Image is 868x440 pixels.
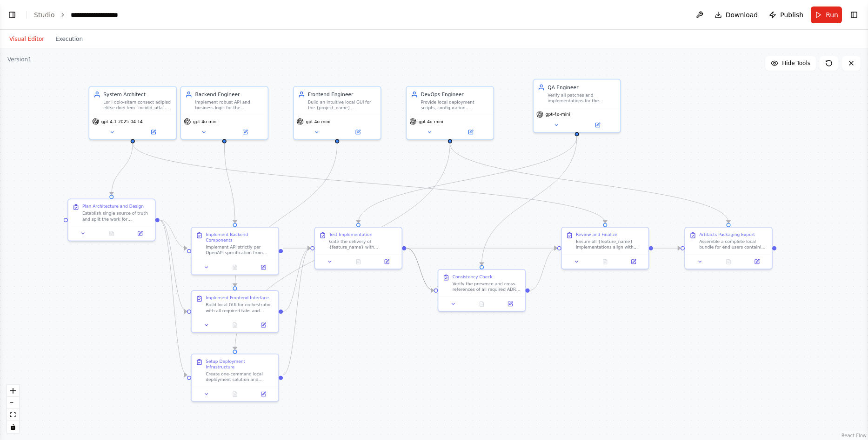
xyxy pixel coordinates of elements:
button: Run [811,7,842,23]
div: Test Implementation [329,232,372,237]
button: No output available [590,257,620,266]
div: System ArchitectLor i dolo-sitam consect adipisci elitse doei tem `incidid_utla` etdol ma A eni a... [89,86,177,140]
span: Publish [780,10,803,20]
span: gpt-4o-mini [546,112,570,117]
div: Establish single source of truth and split the work for implementing {feature_name} in the local ... [82,210,151,222]
div: Setup Deployment Infrastructure [206,359,274,370]
div: Frontend Engineer [308,91,376,98]
div: Backend EngineerImplement robust API and business logic for the {project_name} local orchestrator... [180,86,268,140]
a: React Flow attribution [841,433,867,438]
div: Implement Frontend Interface [206,295,269,301]
div: Implement Backend ComponentsImplement API strictly per OpenAPI specification from architectural p... [191,227,279,275]
div: DevOps Engineer [421,91,489,98]
g: Edge from f0c1dc7b-af05-4799-b4b5-bc016595b5cc to 697630f6-dc57-4050-a891-fb9b8304ba06 [160,217,187,379]
nav: breadcrumb [34,10,118,20]
button: Open in side panel [451,128,491,136]
span: gpt-4o-mini [306,118,330,124]
g: Edge from 3f4a8821-fc32-451c-ae48-7bdc83867ec5 to 731e4dd3-27c6-42dc-afd6-7bb15b9d4406 [530,244,557,294]
div: Review and FinalizeEnsure all {feature_name} implementations align with ADRs and contracts, then ... [561,227,649,269]
div: QA Engineer [548,84,616,91]
g: Edge from 95daebd8-aecd-473e-b65e-b47a15e10d06 to 731e4dd3-27c6-42dc-afd6-7bb15b9d4406 [406,244,557,251]
span: gpt-4o-mini [419,118,443,124]
div: Backend Engineer [195,91,263,98]
div: Artifacts Packaging Export [699,232,755,237]
button: Show right sidebar [848,8,861,21]
button: Open in side panel [578,121,618,129]
g: Edge from 731e4dd3-27c6-42dc-afd6-7bb15b9d4406 to 5d854447-0760-45b5-9ea0-23d605b09bbf [653,244,681,251]
div: Frontend EngineerBuild an intuitive local GUI for the {project_name} orchestrator with tabs for C... [293,86,381,140]
button: No output available [467,300,496,308]
div: Consistency Check [453,274,493,280]
button: Show left sidebar [6,8,19,21]
g: Edge from f0c1dc7b-af05-4799-b4b5-bc016595b5cc to 3e3de871-b4a1-4592-a4a6-2253a643e3b1 [160,217,187,315]
div: Artifacts Packaging ExportAssemble a complete local bundle for end users containing all deliverab... [684,227,772,269]
button: No output available [220,390,250,398]
div: Implement Backend Components [206,232,274,243]
button: Open in side panel [128,229,152,237]
button: Open in side panel [251,263,275,271]
button: Hide Tools [765,56,816,71]
g: Edge from 95daebd8-aecd-473e-b65e-b47a15e10d06 to 3f4a8821-fc32-451c-ae48-7bdc83867ec5 [406,244,434,294]
button: No output available [220,263,250,271]
div: Assemble a complete local bundle for end users containing all deliverables from the {feature_name... [699,239,768,250]
g: Edge from 697630f6-dc57-4050-a891-fb9b8304ba06 to 95daebd8-aecd-473e-b65e-b47a15e10d06 [283,244,310,378]
div: Review and Finalize [576,232,617,237]
div: Plan Architecture and DesignEstablish single source of truth and split the work for implementing ... [67,199,155,242]
a: Studio [34,11,55,19]
button: toggle interactivity [7,421,19,433]
button: No output available [220,321,250,329]
g: Edge from bb861255-9f42-4748-8cd5-d3c1edbc7b94 to 95daebd8-aecd-473e-b65e-b47a15e10d06 [355,136,581,223]
button: zoom in [7,385,19,397]
div: DevOps EngineerProvide local deployment scripts, configuration management, and infrastructure set... [406,86,494,140]
button: Open in side panel [225,128,265,136]
span: Hide Tools [782,59,810,67]
div: Create one-command local deployment solution and [PERSON_NAME] for {feature_name}. Build comprehe... [206,371,274,382]
div: Consistency CheckVerify the presence and cross-references of all required ADRs and context artifa... [438,269,526,312]
div: Build local GUI for orchestrator with all required tabs and functionality for {feature_name}. Cre... [206,302,274,313]
button: Open in side panel [745,257,769,266]
div: Setup Deployment InfrastructureCreate one-command local deployment solution and [PERSON_NAME] for... [191,354,279,402]
button: Open in side panel [251,390,275,398]
button: Visual Editor [4,33,50,45]
button: Open in side panel [498,300,522,308]
div: Version 1 [7,56,32,63]
g: Edge from 6713f633-b06e-4865-9e72-0c09eb6eb0db to 6f96bdbf-559f-41cf-8116-8c86412f1d29 [221,144,239,223]
div: System Architect [103,91,172,98]
button: Publish [765,7,807,23]
g: Edge from 6f96bdbf-559f-41cf-8116-8c86412f1d29 to 95daebd8-aecd-473e-b65e-b47a15e10d06 [283,244,310,251]
span: gpt-4o-mini [193,118,218,124]
div: Lor i dolo-sitam consect adipisci elitse doei tem `incidid_utla` etdol ma A eni adm ven quisno ex... [103,99,172,111]
span: gpt-4.1-2025-04-14 [101,118,143,124]
div: Gate the delivery of {feature_name} with comprehensive automated testing and clear QA reporting. ... [329,239,397,250]
button: zoom out [7,397,19,409]
button: No output available [714,257,743,266]
div: QA EngineerVerify all patches and implementations for the {project_name} orchestrator by running ... [533,79,621,133]
g: Edge from 9526d3b9-4a01-430a-b1c6-b9f2ee811836 to 5d854447-0760-45b5-9ea0-23d605b09bbf [447,144,732,223]
button: Open in side panel [374,257,399,266]
span: Download [726,10,758,20]
g: Edge from 3c98359c-a044-4b51-83ed-e8bf66c86af3 to 3e3de871-b4a1-4592-a4a6-2253a643e3b1 [231,144,341,287]
button: fit view [7,409,19,421]
div: Implement API strictly per OpenAPI specification from architectural phase. Build all backend func... [206,244,274,256]
button: Download [711,7,762,23]
g: Edge from a69a48a0-6068-4572-9da4-7c7ae42975f4 to 731e4dd3-27c6-42dc-afd6-7bb15b9d4406 [129,144,609,223]
button: Execution [50,33,88,45]
g: Edge from f0c1dc7b-af05-4799-b4b5-bc016595b5cc to 6f96bdbf-559f-41cf-8116-8c86412f1d29 [160,217,187,252]
div: Verify the presence and cross-references of all required ADRs and context artifacts for {feature_... [453,281,521,292]
div: Ensure all {feature_name} implementations align with ADRs and contracts, then package final deliv... [576,239,644,250]
button: Open in side panel [338,128,378,136]
button: Open in side panel [134,128,174,136]
div: React Flow controls [7,385,19,433]
g: Edge from a69a48a0-6068-4572-9da4-7c7ae42975f4 to f0c1dc7b-af05-4799-b4b5-bc016595b5cc [108,144,136,195]
div: Build an intuitive local GUI for the {project_name} orchestrator with tabs for Chat & Timeline, T... [308,99,376,111]
div: Provide local deployment scripts, configuration management, and infrastructure setup for the {pro... [421,99,489,111]
button: Open in side panel [621,257,646,266]
button: Open in side panel [251,321,275,329]
div: Test ImplementationGate the delivery of {feature_name} with comprehensive automated testing and c... [314,227,402,269]
g: Edge from 9526d3b9-4a01-430a-b1c6-b9f2ee811836 to 697630f6-dc57-4050-a891-fb9b8304ba06 [231,144,453,350]
div: Implement robust API and business logic for the {project_name} local orchestrator following ADRs ... [195,99,263,111]
div: Verify all patches and implementations for the {project_name} orchestrator by running comprehensi... [548,92,616,104]
button: No output available [97,229,127,237]
div: Implement Frontend InterfaceBuild local GUI for orchestrator with all required tabs and functiona... [191,290,279,333]
span: Run [826,10,838,20]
